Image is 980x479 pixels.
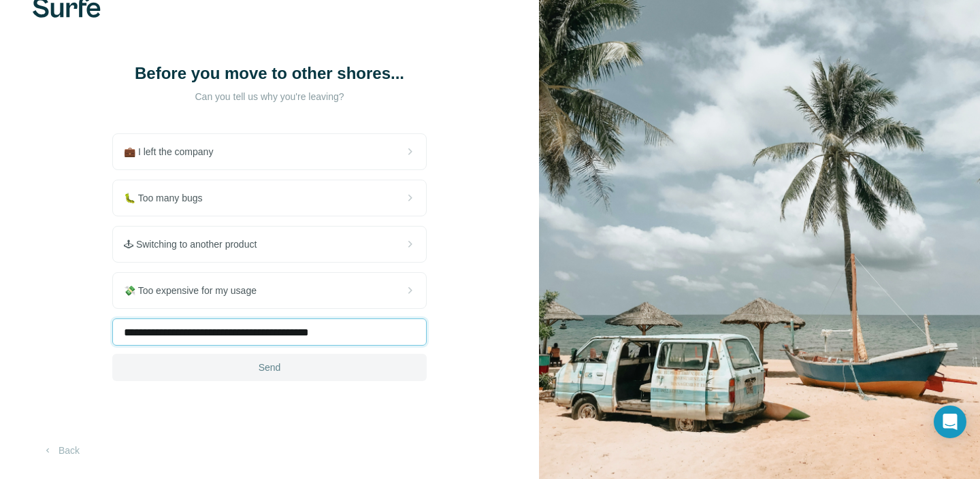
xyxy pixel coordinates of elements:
[33,438,89,463] button: Back
[934,406,966,438] div: Open Intercom Messenger
[112,354,427,381] button: Send
[124,145,224,159] span: 💼 I left the company
[124,284,267,297] span: 💸 Too expensive for my usage
[133,90,406,103] p: Can you tell us why you're leaving?
[259,361,281,374] span: Send
[124,237,267,251] span: 🕹 Switching to another product
[133,63,406,84] h1: Before you move to other shores...
[124,191,214,205] span: 🐛 Too many bugs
